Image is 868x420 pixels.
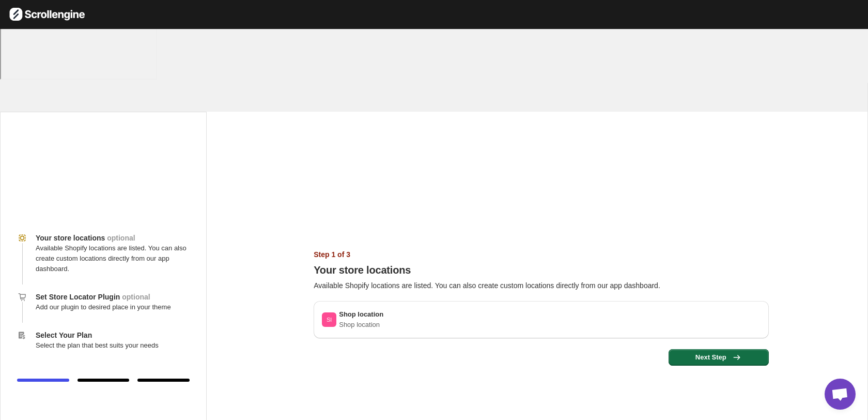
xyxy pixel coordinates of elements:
[825,379,856,410] div: Open chat
[36,233,190,243] h4: Your store locations
[339,310,383,318] span: Shop location
[322,312,336,327] span: Shop location
[314,249,769,260] h1: Step 1 of 3
[327,316,332,322] text: Sl
[675,352,763,363] span: Next Step
[36,292,171,302] h4: Set Store Locator Plugin
[339,320,383,330] p: Shop location
[36,243,190,274] p: Available Shopify locations are listed. You can also create custom locations directly from our ap...
[669,349,769,366] button: Next Step
[122,293,150,301] span: optional
[36,330,159,340] h4: Select Your Plan
[36,302,171,312] p: Add our plugin to desired place in your theme
[107,234,135,242] span: optional
[314,264,769,276] h1: Your store locations
[314,280,769,291] p: Available Shopify locations are listed. You can also create custom locations directly from our ap...
[36,340,159,351] p: Select the plan that best suits your needs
